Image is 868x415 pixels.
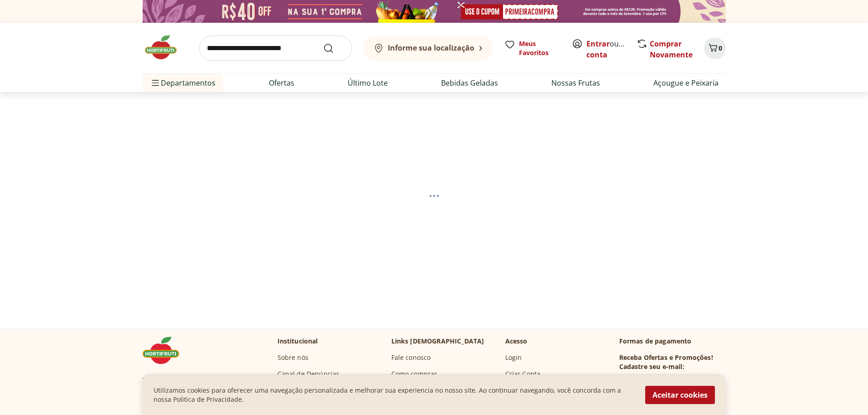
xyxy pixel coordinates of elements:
[519,39,561,57] span: Meus Favoritos
[154,386,634,404] p: Utilizamos cookies para oferecer uma navegação personalizada e melhorar sua experiencia no nosso ...
[199,36,352,61] input: search
[150,72,216,94] span: Departamentos
[143,34,188,61] img: Hortifruti
[719,44,722,52] span: 0
[441,77,498,88] a: Bebidas Geladas
[586,39,610,49] a: Entrar
[363,36,493,61] button: Informe sua localização
[277,369,340,379] a: Canal de Denúncias
[551,77,600,88] a: Nossas Frutas
[619,362,684,371] h3: Cadastre seu e-mail:
[504,39,561,57] a: Meus Favoritos
[277,353,308,362] a: Sobre nós
[505,337,528,346] p: Acesso
[143,337,188,364] img: Hortifruti
[277,337,318,346] p: Institucional
[704,37,726,59] button: Carrinho
[645,386,715,404] button: Aceitar cookies
[348,77,388,88] a: Último Lote
[269,77,294,88] a: Ofertas
[619,353,713,362] h3: Receba Ofertas e Promoções!
[391,353,431,362] a: Fale conosco
[586,38,627,60] span: ou
[586,39,637,60] a: Criar conta
[388,43,474,53] b: Informe sua localização
[505,353,522,362] a: Login
[650,39,693,60] a: Comprar Novamente
[391,337,484,346] p: Links [DEMOGRAPHIC_DATA]
[323,43,345,54] button: Submit Search
[391,369,437,379] a: Como comprar
[505,369,541,379] a: Criar Conta
[150,72,161,94] button: Menu
[653,77,719,88] a: Açougue e Peixaria
[619,337,726,346] p: Formas de pagamento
